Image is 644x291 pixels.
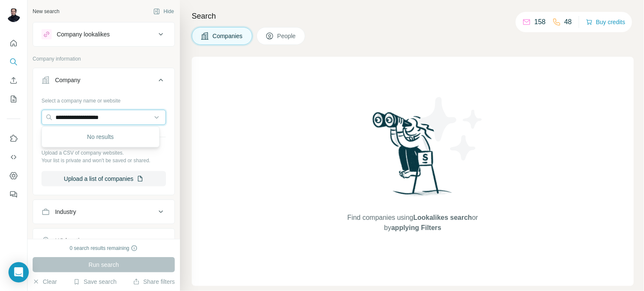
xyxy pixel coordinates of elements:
button: Feedback [7,187,20,202]
div: Company lookalikes [57,30,110,39]
h4: Search [192,10,634,22]
span: People [277,32,297,40]
p: Upload a CSV of company websites. [41,149,166,157]
span: Companies [213,32,243,40]
img: Surfe Illustration - Woman searching with binoculars [369,110,457,204]
button: Use Surfe on LinkedIn [7,131,20,146]
button: My lists [7,91,20,107]
div: No results [44,128,158,145]
button: Save search [73,277,116,286]
div: Select a company name or website [41,94,166,105]
div: 0 search results remaining [70,244,138,252]
img: Surfe Illustration - Stars [413,91,489,167]
button: Upload a list of companies [41,171,166,186]
button: Share filters [133,277,175,286]
div: New search [33,8,59,15]
button: Buy credits [586,16,625,28]
div: Company [55,76,80,84]
p: 48 [564,17,572,27]
button: Hide [147,5,180,18]
p: Your list is private and won't be saved or shared. [41,157,166,164]
button: Enrich CSV [7,73,20,88]
button: Company [33,70,174,94]
span: Find companies using or by [345,213,481,233]
span: Lookalikes search [413,214,472,221]
p: Company information [33,55,175,63]
div: Open Intercom Messenger [8,262,29,283]
img: Avatar [7,8,20,22]
button: Use Surfe API [7,150,20,165]
span: applying Filters [391,224,441,231]
button: Quick start [7,36,20,51]
button: Company lookalikes [33,24,174,44]
p: 158 [534,17,546,27]
div: Industry [55,208,76,216]
button: Dashboard [7,168,20,183]
button: Search [7,54,20,69]
button: Clear [33,277,57,286]
button: HQ location [33,230,174,251]
button: Industry [33,202,174,222]
div: HQ location [55,236,86,245]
